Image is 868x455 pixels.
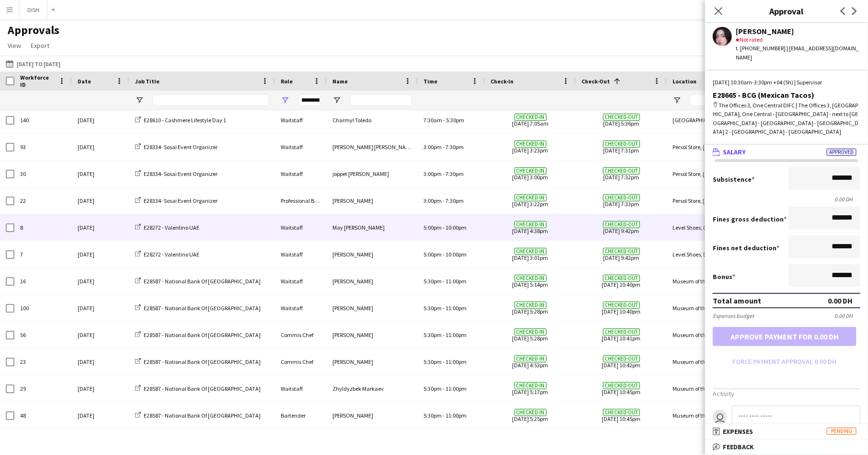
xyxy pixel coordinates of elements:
div: Museum of the Future, DIFC [667,402,763,429]
div: Persol Store, [GEOGRAPHIC_DATA], [GEOGRAPHIC_DATA] [667,161,763,187]
div: Museum of the Future, DIFC [667,268,763,294]
span: Salary [723,148,746,156]
span: 11:00pm [445,358,467,365]
div: The Offices 3, One Central DIFC | The Offices 3, [GEOGRAPHIC_DATA], One Central - [GEOGRAPHIC_DAT... [713,101,860,136]
div: [PERSON_NAME] [327,187,418,214]
div: 48 [14,402,72,429]
span: Checked-in [514,275,547,282]
div: [DATE] [72,295,129,321]
mat-expansion-panel-header: Feedback [705,440,868,454]
div: t. [PHONE_NUMBER] | [EMAIL_ADDRESS][DOMAIN_NAME] [736,44,860,61]
a: E28334- Sosai Event Organizer [135,143,217,151]
div: 23 [14,349,72,375]
span: 5:00pm [423,224,442,231]
div: [PERSON_NAME] [327,241,418,268]
span: Checked-out [603,355,640,362]
span: [DATE] 4:53pm [491,349,570,375]
div: E28665 - BCG (Mexican Tacos) [713,91,860,99]
span: 11:00pm [445,385,467,392]
div: Zhyldyzbek Markaev [327,375,418,402]
span: - [443,197,445,204]
span: 5:30pm [446,117,464,124]
span: [DATE] 10:45pm [582,402,661,429]
span: Export [31,41,49,50]
span: [DATE] 3:00pm [491,161,570,187]
div: [DATE] [72,187,129,214]
h3: Activity [713,389,860,398]
button: Open Filter Menu [673,96,681,105]
span: Pending [827,428,857,435]
span: Checked-out [603,275,640,282]
span: [DATE] 10:42pm [582,349,661,375]
span: [DATE] 3:01pm [491,241,570,268]
input: Location Filter Input [690,94,757,106]
div: 0.00 DH [834,312,860,319]
span: 5:30pm [423,331,442,338]
span: [DATE] 5:36pm [582,107,661,133]
span: E28334- Sosai Event Organizer [144,197,217,204]
div: 7 [14,241,72,268]
span: 7:30pm [445,143,464,151]
span: Check-Out [582,78,610,85]
div: 56 [14,322,72,348]
span: [DATE] 10:40pm [582,268,661,294]
span: Checked-out [603,328,640,336]
span: E28587 - National Bank Of [GEOGRAPHIC_DATA] [144,304,261,312]
span: Role [281,78,293,85]
span: [DATE] 7:33pm [582,187,661,214]
div: Persol Store, [GEOGRAPHIC_DATA], [GEOGRAPHIC_DATA] [667,187,763,214]
div: Museum of the Future, DIFC [667,295,763,321]
span: [DATE] 5:14pm [491,268,570,294]
div: [DATE] [72,322,129,348]
div: 8 [14,214,72,241]
a: E28272 - Valentino UAE [135,224,199,231]
span: - [443,331,445,338]
div: Waitstaff [275,134,327,160]
div: [PERSON_NAME] [327,349,418,375]
span: Checked-in [514,167,547,175]
span: [DATE] 7:31pm [582,134,661,160]
button: Open Filter Menu [332,96,341,105]
span: Location [673,78,697,85]
span: 3:00pm [423,143,442,151]
a: E28610 - Cashmere Lifestyle Day 1 [135,117,226,124]
div: 22 [14,187,72,214]
span: Checked-in [514,194,547,201]
div: Charmyl Toledo [327,107,418,133]
span: Checked-out [603,302,640,309]
a: Export [27,39,53,52]
label: Fines net deduction [713,244,779,252]
span: Checked-in [514,114,547,121]
span: - [443,224,445,231]
div: Museum of the Future, DIFC [667,375,763,402]
div: Expenses budget [713,312,754,319]
a: E28587 - National Bank Of [GEOGRAPHIC_DATA] [135,385,261,392]
div: [PERSON_NAME] [PERSON_NAME] [327,134,418,160]
span: 10:00pm [445,224,467,231]
span: [DATE] 4:38pm [491,214,570,241]
span: - [443,143,445,151]
span: Workforce ID [20,74,55,88]
span: Checked-out [603,194,640,201]
span: Checked-out [603,221,640,228]
span: - [443,385,445,392]
div: Commis Chef [275,322,327,348]
span: Time [423,78,437,85]
span: Checked-out [603,248,640,255]
div: May [PERSON_NAME] [327,214,418,241]
div: 0.00 DH [713,196,860,203]
span: E28272 - Valentino UAE [144,251,199,258]
span: [DATE] 9:42pm [582,241,661,268]
div: 140 [14,107,72,133]
div: Waitstaff [275,214,327,241]
span: Checked-out [603,114,640,121]
span: 5:00pm [423,251,442,258]
mat-expansion-panel-header: ExpensesPending [705,424,868,439]
div: Total amount [713,296,761,305]
div: Level Shoes, Dubai Malll [667,214,763,241]
input: Job Title Filter Input [152,94,269,106]
div: [DATE] [72,107,129,133]
span: - [443,251,445,258]
span: Checked-out [603,167,640,175]
span: Checked-in [514,140,547,148]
